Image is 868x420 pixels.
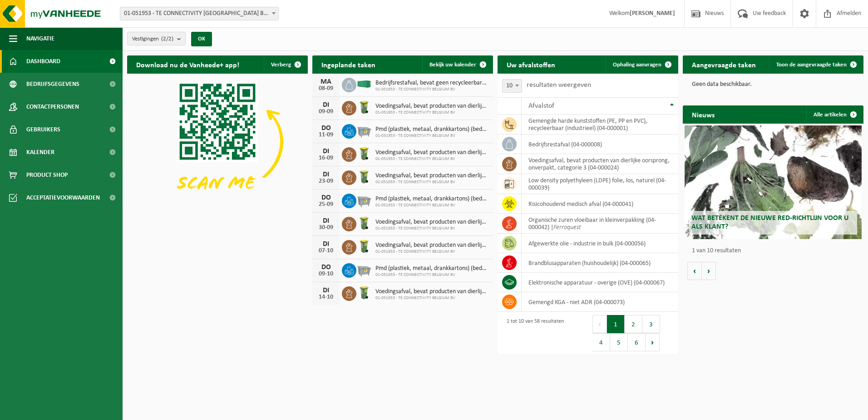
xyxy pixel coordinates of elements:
[375,149,488,156] span: Voedingsafval, bevat producten van dierlijke oorsprong, onverpakt, categorie 3
[625,315,642,333] button: 2
[628,333,646,351] button: 6
[610,333,628,351] button: 5
[317,271,335,277] div: 09-10
[26,118,60,141] span: Gebruikers
[692,81,854,88] p: Geen data beschikbaar.
[429,62,476,68] span: Bekijk uw kalender
[317,125,335,132] div: DO
[317,201,335,208] div: 25-09
[498,55,564,73] h2: Uw afvalstoffen
[26,73,79,95] span: Bedrijfsgegevens
[592,315,607,333] button: Previous
[26,141,54,164] span: Kalender
[502,79,522,93] span: 10
[522,253,678,273] td: brandblusapparaten (huishoudelijk) (04-000065)
[522,214,678,234] td: organische zuren vloeibaar in kleinverpakking (04-000042) |
[317,194,335,201] div: DO
[120,7,278,20] span: 01-051953 - TE CONNECTIVITY BELGIUM BV - OOSTKAMP
[375,249,488,255] span: 01-051953 - TE CONNECTIVITY BELGIUM BV
[522,135,678,154] td: bedrijfsrestafval (04-000008)
[806,105,863,124] a: Alle artikelen
[26,50,60,73] span: Dashboard
[522,174,678,194] td: low density polyethyleen (LDPE) folie, los, naturel (04-000039)
[606,55,677,74] a: Ophaling aanvragen
[317,155,335,161] div: 16-09
[356,192,372,208] img: WB-2500-GAL-GY-01
[317,264,335,271] div: DO
[132,32,173,46] span: Vestigingen
[375,203,488,208] span: 01-051953 - TE CONNECTIVITY BELGIUM BV
[607,315,625,333] button: 1
[375,133,488,139] span: 01-051953 - TE CONNECTIVITY BELGIUM BV
[317,248,335,254] div: 07-10
[317,171,335,178] div: DI
[356,100,372,115] img: WB-0140-HPE-GN-50
[356,262,372,277] img: WB-2500-GAL-GY-01
[317,287,335,294] div: DI
[375,242,488,249] span: Voedingsafval, bevat producten van dierlijke oorsprong, onverpakt, categorie 3
[317,178,335,185] div: 23-09
[375,219,488,226] span: Voedingsafval, bevat producten van dierlijke oorsprong, onverpakt, categorie 3
[317,148,335,155] div: DI
[642,315,660,333] button: 3
[317,225,335,231] div: 30-09
[317,101,335,109] div: DI
[503,80,522,92] span: 10
[317,85,335,92] div: 08-09
[120,7,279,20] span: 01-051953 - TE CONNECTIVITY BELGIUM BV - OOSTKAMP
[646,333,660,351] button: Next
[375,288,488,295] span: Voedingsafval, bevat producten van dierlijke oorsprong, onverpakt, categorie 3
[375,103,488,110] span: Voedingsafval, bevat producten van dierlijke oorsprong, onverpakt, categorie 3
[317,240,335,248] div: DI
[356,146,372,161] img: WB-0140-HPE-GN-50
[375,195,488,203] span: Pmd (plastiek, metaal, drankkartons) (bedrijven)
[375,295,488,301] span: 01-051953 - TE CONNECTIVITY BELGIUM BV
[375,110,488,115] span: 01-051953 - TE CONNECTIVITY BELGIUM BV
[26,186,100,209] span: Acceptatievoorwaarden
[692,248,859,254] p: 1 van 10 resultaten
[356,169,372,185] img: WB-0140-HPE-GN-50
[592,333,610,351] button: 4
[375,226,488,231] span: 01-051953 - TE CONNECTIVITY BELGIUM BV
[317,78,335,85] div: MA
[356,285,372,300] img: WB-0140-HPE-GN-50
[375,80,488,87] span: Bedrijfsrestafval, bevat geen recycleerbare fracties, verbrandbaar na verkleinin...
[375,272,488,278] span: 01-051953 - TE CONNECTIVITY BELGIUM BV
[375,87,488,92] span: 01-051953 - TE CONNECTIVITY BELGIUM BV
[264,55,307,74] button: Verberg
[127,32,186,45] button: Vestigingen(2/2)
[375,265,488,272] span: Pmd (plastiek, metaal, drankkartons) (bedrijven)
[375,172,488,180] span: Voedingsafval, bevat producten van dierlijke oorsprong, onverpakt, categorie 3
[356,80,372,88] img: HK-XC-40-GN-00
[528,102,554,110] span: Afvalstof
[502,314,564,352] div: 1 tot 10 van 58 resultaten
[553,224,581,231] i: Ferroquest
[685,125,862,239] a: Wat betekent de nieuwe RED-richtlijn voor u als klant?
[522,292,678,312] td: gemengd KGA - niet ADR (04-000073)
[26,164,68,186] span: Product Shop
[317,109,335,115] div: 09-09
[161,36,173,42] count: (2/2)
[687,262,702,280] button: Vorige
[522,154,678,174] td: voedingsafval, bevat producten van dierlijke oorsprong, onverpakt, categorie 3 (04-000024)
[630,10,675,17] strong: [PERSON_NAME]
[356,123,372,138] img: WB-2500-GAL-GY-01
[375,180,488,185] span: 01-051953 - TE CONNECTIVITY BELGIUM BV
[769,55,863,74] a: Toon de aangevraagde taken
[375,156,488,162] span: 01-051953 - TE CONNECTIVITY BELGIUM BV
[375,126,488,133] span: Pmd (plastiek, metaal, drankkartons) (bedrijven)
[317,217,335,225] div: DI
[127,74,308,210] img: Download de VHEPlus App
[522,273,678,292] td: elektronische apparatuur - overige (OVE) (04-000067)
[522,115,678,135] td: gemengde harde kunststoffen (PE, PP en PVC), recycleerbaar (industrieel) (04-000001)
[26,95,79,118] span: Contactpersonen
[683,105,724,123] h2: Nieuws
[522,194,678,214] td: risicohoudend medisch afval (04-000041)
[691,215,848,230] span: Wat betekent de nieuwe RED-richtlijn voor u als klant?
[683,55,765,73] h2: Aangevraagde taken
[127,55,248,73] h2: Download nu de Vanheede+ app!
[356,239,372,254] img: WB-0140-HPE-GN-50
[191,32,212,46] button: OK
[522,234,678,253] td: afgewerkte olie - industrie in bulk (04-000056)
[702,262,716,280] button: Volgende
